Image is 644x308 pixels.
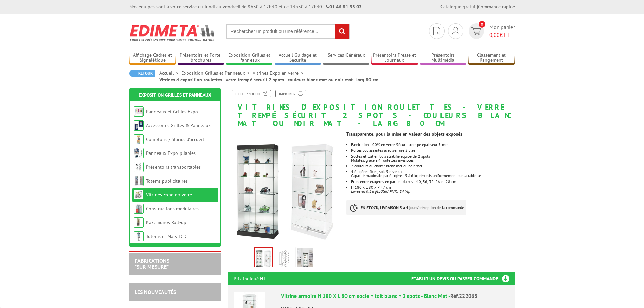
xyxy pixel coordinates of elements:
a: Accessoires Grilles & Panneaux [146,122,211,128]
p: 4 étagères fixes, soit 5 niveaux [351,170,515,174]
a: Comptoirs / Stands d'accueil [146,136,204,142]
a: Retour [129,70,155,77]
img: devis rapide [433,27,440,35]
h1: Vitrines d'exposition roulettes - verre trempé sécurit 2 spots - couleurs blanc mat ou noir mat -... [222,90,520,128]
a: Kakémonos Roll-up [146,219,186,226]
a: Imprimer [275,90,306,97]
u: Livrée en Kit à [GEOGRAPHIC_DATA]. [351,189,410,194]
strong: EN STOCK, LIVRAISON 3 à 4 jours [361,205,418,210]
p: Capacité maximale par étagère : 5 à 6 kg répartis uniformément sur la tablette. [351,174,515,178]
div: Vitrine armoire H 180 X L 80 cm socle + toit blanc + 2 spots - Blanc Mat - [281,292,509,300]
a: Exposition Grilles et Panneaux [139,92,211,98]
a: Vitrines Expo en verre [146,192,192,198]
img: Panneaux et Grilles Expo [134,106,144,117]
a: Exposition Grilles et Panneaux [181,70,253,76]
img: Kakémonos Roll-up [134,217,144,228]
a: Présentoirs transportables [146,164,201,170]
span: € HT [489,31,515,39]
img: Accessoires Grilles & Panneaux [134,120,144,131]
a: LES NOUVEAUTÉS [135,289,176,295]
img: devis rapide [471,27,481,35]
img: Vitrines Expo en verre [134,190,144,200]
li: Vitrines d'exposition roulettes - verre trempé sécurit 2 spots - couleurs blanc mat ou noir mat -... [159,76,378,83]
p: Prix indiqué HT [234,272,266,285]
p: Transparente, pour la mise en valeur des objets exposés [346,132,515,136]
img: Comptoirs / Stands d'accueil [134,134,144,144]
p: à réception de la commande [346,200,466,215]
h3: Etablir un devis ou passer commande [411,272,515,285]
span: 0,00 [489,31,500,38]
img: devis rapide [452,27,459,35]
div: | [440,3,515,10]
div: Nos équipes sont à votre service du lundi au vendredi de 8h30 à 12h30 et de 13h30 à 17h30 [129,3,362,10]
a: Totems et Mâts LCD [146,233,186,239]
a: Classement et Rangement [468,52,515,64]
a: Affichage Cadres et Signalétique [129,52,176,64]
a: Exposition Grilles et Panneaux [226,52,273,64]
img: Constructions modulaires [134,204,144,214]
p: Socles et toit en bois stratifié équipé de 2 spots [351,154,515,158]
a: Accueil Guidage et Sécurité [275,52,321,64]
a: Commande rapide [478,4,515,10]
p: Portes coulissantes avec serrure 2 clés [351,148,515,152]
img: Edimeta [129,20,216,45]
p: Fabrication 100% en verre Sécurit trempé épaisseur 5 mm [351,143,515,147]
a: Services Généraux [323,52,369,64]
img: 222063_vitrine_exposition_roulettes_verre_situation.jpg [297,248,313,269]
a: Accueil [159,70,181,76]
a: Présentoirs et Porte-brochures [178,52,224,64]
span: Réf.222063 [450,292,477,299]
p: Mobiles, grâce à 4 roulettes invisibles [351,158,515,162]
a: Panneaux Expo pliables [146,150,196,156]
a: Fiche produit [232,90,271,97]
p: Ecart entre étagères en partant du bas : 40, 36, 32, 26 et 28 cm [351,180,515,184]
a: Catalogue gratuit [440,4,477,10]
img: Présentoirs transportables [134,162,144,172]
img: 222063_222064_vitrine_exposition_roulettes_verre.jpg [228,131,341,245]
strong: 01 46 81 33 03 [326,4,362,10]
img: Totems et Mâts LCD [134,231,144,241]
img: Panneaux Expo pliables [134,148,144,158]
span: 0 [479,21,485,28]
p: H 180 x L 80 x P 47 cm [351,185,515,189]
a: Présentoirs Multimédia [420,52,467,64]
a: Panneaux et Grilles Expo [146,109,198,115]
a: Totems publicitaires [146,178,188,184]
a: FABRICATIONS"Sur Mesure" [135,257,169,270]
img: 222063_222064_vitrine_exposition_roulettes_verre.jpg [255,248,272,269]
input: Rechercher un produit ou une référence... [226,24,350,39]
p: 2 couleurs au choix : blanc mat ou noir mat [351,164,515,168]
a: Présentoirs Presse et Journaux [371,52,418,64]
input: rechercher [335,24,349,39]
span: Mon panier [489,23,515,39]
img: Totems publicitaires [134,176,144,186]
a: Vitrines Expo en verre [253,70,306,76]
img: vitrine_exposition_verre_secusise_roulettes_verre_2spots_blanc_noir_croquis_shema_222063.jpg [276,248,292,269]
a: Constructions modulaires [146,206,199,212]
a: devis rapide 0 Mon panier 0,00€ HT [467,23,515,39]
